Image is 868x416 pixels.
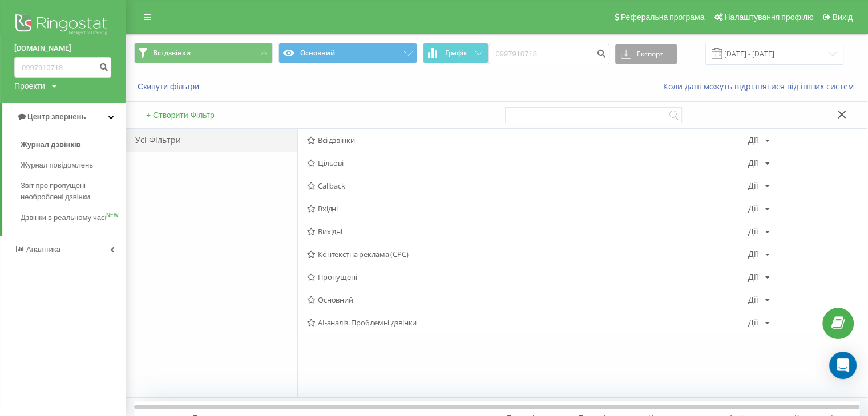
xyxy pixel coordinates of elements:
div: Дії [748,227,758,235]
input: Пошук за номером [14,57,111,78]
span: Звіт про пропущені необроблені дзвінки [21,180,120,203]
button: Експорт [615,44,677,64]
span: Контекстна реклама (CPC) [307,250,748,258]
span: Всі дзвінки [307,136,748,144]
span: Всі дзвінки [153,48,191,58]
div: Дії [748,273,758,281]
a: Звіт про пропущені необроблені дзвінки [21,176,126,207]
button: Графік [423,43,488,63]
a: Журнал повідомлень [21,155,126,176]
span: Callback [307,182,748,190]
div: Дії [748,205,758,213]
span: Цільові [307,159,748,167]
span: Вхідні [307,205,748,213]
span: Дзвінки в реальному часі [21,212,106,223]
button: Основний [278,43,417,63]
span: Графік [445,49,467,57]
button: + Створити Фільтр [143,110,218,120]
span: Реферальна програма [621,13,705,22]
button: Закрити [834,109,850,121]
img: Ringostat logo [14,11,111,40]
span: Основний [307,296,748,304]
span: Журнал повідомлень [21,160,93,171]
a: Журнал дзвінків [21,134,126,155]
span: Пропущені [307,273,748,281]
span: Аналiтика [26,245,60,254]
div: Дії [748,182,758,190]
span: Журнал дзвінків [21,139,81,150]
span: Налаштування профілю [724,13,813,22]
div: Дії [748,159,758,167]
span: Центр звернень [27,112,86,121]
input: Пошук за номером [488,44,609,64]
div: Усі Фільтри [126,129,297,152]
a: [DOMAIN_NAME] [14,43,111,54]
div: Дії [748,296,758,304]
a: Дзвінки в реальному часіNEW [21,207,126,228]
button: Всі дзвінки [134,43,273,63]
span: Вихід [833,13,853,22]
button: Скинути фільтри [134,81,205,92]
div: Дії [748,136,758,144]
div: Дії [748,250,758,258]
div: Проекти [14,80,45,92]
div: Open Intercom Messenger [829,352,857,379]
span: AI-аналіз. Проблемні дзвінки [307,319,748,327]
div: Дії [748,319,758,327]
span: Вихідні [307,227,748,235]
a: Коли дані можуть відрізнятися вiд інших систем [663,81,859,92]
a: Центр звернень [2,103,126,130]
